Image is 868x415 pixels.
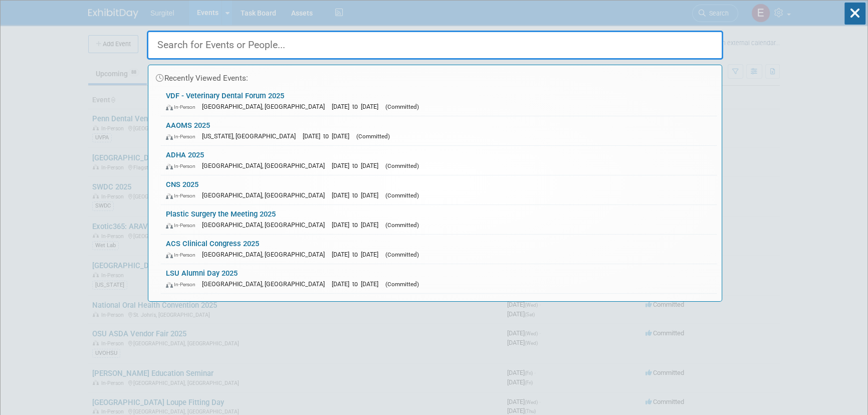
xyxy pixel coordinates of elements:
span: [GEOGRAPHIC_DATA], [GEOGRAPHIC_DATA] [202,162,330,169]
span: [DATE] to [DATE] [332,162,383,169]
span: [DATE] to [DATE] [332,221,383,229]
span: In-Person [166,104,200,110]
span: In-Person [166,133,200,140]
span: In-Person [166,252,200,258]
input: Search for Events or People... [147,31,723,60]
span: In-Person [166,163,200,169]
span: (Committed) [385,251,419,258]
span: [DATE] to [DATE] [332,191,383,199]
span: [GEOGRAPHIC_DATA], [GEOGRAPHIC_DATA] [202,103,330,110]
span: (Committed) [385,281,419,288]
span: [DATE] to [DATE] [303,132,354,140]
span: In-Person [166,192,200,199]
span: (Committed) [385,192,419,199]
span: [DATE] to [DATE] [332,280,383,288]
div: Recently Viewed Events: [153,65,717,87]
span: In-Person [166,222,200,229]
a: ACS Clinical Congress 2025 In-Person [GEOGRAPHIC_DATA], [GEOGRAPHIC_DATA] [DATE] to [DATE] (Commi... [161,235,717,264]
a: ADHA 2025 In-Person [GEOGRAPHIC_DATA], [GEOGRAPHIC_DATA] [DATE] to [DATE] (Committed) [161,146,717,175]
span: [DATE] to [DATE] [332,251,383,258]
a: Plastic Surgery the Meeting 2025 In-Person [GEOGRAPHIC_DATA], [GEOGRAPHIC_DATA] [DATE] to [DATE] ... [161,205,717,234]
span: In-Person [166,281,200,288]
a: VDF - Veterinary Dental Forum 2025 In-Person [GEOGRAPHIC_DATA], [GEOGRAPHIC_DATA] [DATE] to [DATE... [161,87,717,116]
span: [GEOGRAPHIC_DATA], [GEOGRAPHIC_DATA] [202,251,330,258]
span: (Committed) [385,222,419,229]
span: [GEOGRAPHIC_DATA], [GEOGRAPHIC_DATA] [202,221,330,229]
a: AAOMS 2025 In-Person [US_STATE], [GEOGRAPHIC_DATA] [DATE] to [DATE] (Committed) [161,116,717,145]
span: (Committed) [385,162,419,169]
a: CNS 2025 In-Person [GEOGRAPHIC_DATA], [GEOGRAPHIC_DATA] [DATE] to [DATE] (Committed) [161,175,717,204]
span: [DATE] to [DATE] [332,103,383,110]
span: (Committed) [356,133,390,140]
span: [US_STATE], [GEOGRAPHIC_DATA] [202,132,301,140]
span: (Committed) [385,103,419,110]
span: [GEOGRAPHIC_DATA], [GEOGRAPHIC_DATA] [202,191,330,199]
span: [GEOGRAPHIC_DATA], [GEOGRAPHIC_DATA] [202,280,330,288]
a: LSU Alumni Day 2025 In-Person [GEOGRAPHIC_DATA], [GEOGRAPHIC_DATA] [DATE] to [DATE] (Committed) [161,264,717,293]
